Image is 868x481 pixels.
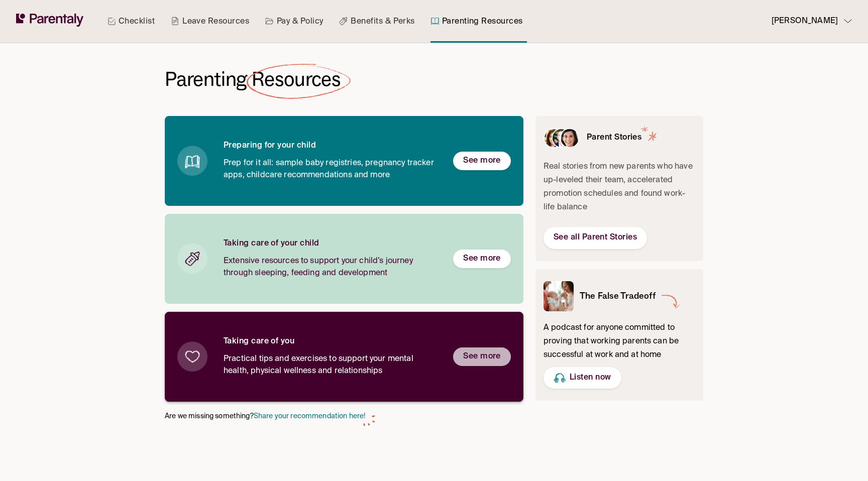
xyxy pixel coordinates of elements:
h5: Parent Stories [587,133,641,143]
a: See all Parent Stories [554,232,637,243]
img: Parenting resources sprinkle.svg [363,415,375,426]
a: Preparing for your childPrep for it all: sample baby registries, pregnancy tracker apps, childcar... [165,116,523,206]
h6: Taking care of your child [224,238,437,249]
a: Listen now [554,373,611,383]
p: Real stories from new parents who have up-leveled their team, accelerated promotion schedules and... [544,160,695,215]
h1: Parenting [165,67,341,92]
h6: Preparing for your child [224,141,437,151]
span: Resources [252,67,341,91]
span: Practical tips and exercises to support your mental health, physical wellness and relationships [224,353,437,377]
h6: See more [463,351,501,362]
a: Taking care of your childExtensive resources to support your child’s journey through sleeping, fe... [165,214,523,304]
h3: The False Tradeoff [580,290,656,302]
span: Prep for it all: sample baby registries, pregnancy tracker apps, childcare recommendations and more [224,157,437,181]
p: A podcast for anyone committed to proving that working parents can be successful at work and at home [544,321,695,363]
h6: Taking care of you [224,336,437,347]
button: Listen now [544,367,621,388]
button: See more [453,347,511,366]
span: Extensive resources to support your child’s journey through sleeping, feeding and development [224,255,437,279]
button: See all Parent Stories [544,227,647,249]
p: Listen now [570,373,611,383]
h6: See more [463,254,501,264]
a: Taking care of youPractical tips and exercises to support your mental health, physical wellness a... [165,312,523,402]
p: Are we missing something? [165,410,375,423]
button: See more [453,250,511,268]
button: See more [453,152,511,170]
p: [PERSON_NAME] [772,15,838,28]
h6: See more [463,156,501,166]
a: Share your recommendation here! [254,413,366,420]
